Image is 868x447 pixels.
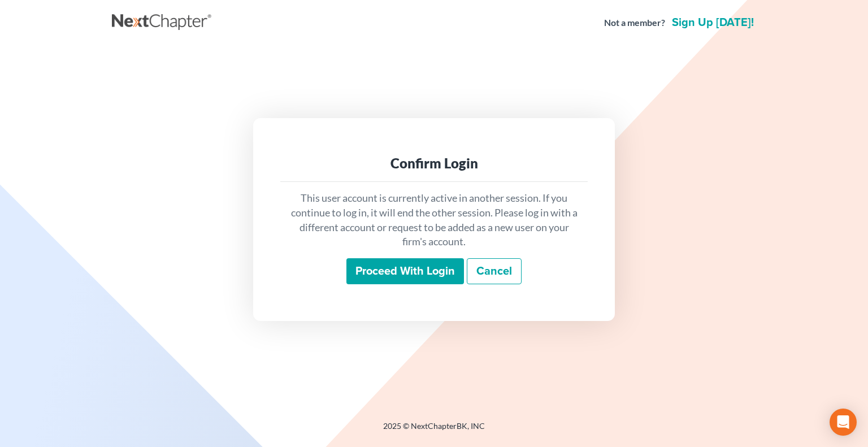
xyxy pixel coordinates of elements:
[346,258,464,284] input: Proceed with login
[604,16,665,29] strong: Not a member?
[670,17,756,28] a: Sign up [DATE]!
[289,154,579,172] div: Confirm Login
[112,420,756,441] div: 2025 © NextChapterBK, INC
[467,258,522,284] a: Cancel
[830,409,857,436] div: Open Intercom Messenger
[289,191,579,249] p: This user account is currently active in another session. If you continue to log in, it will end ...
